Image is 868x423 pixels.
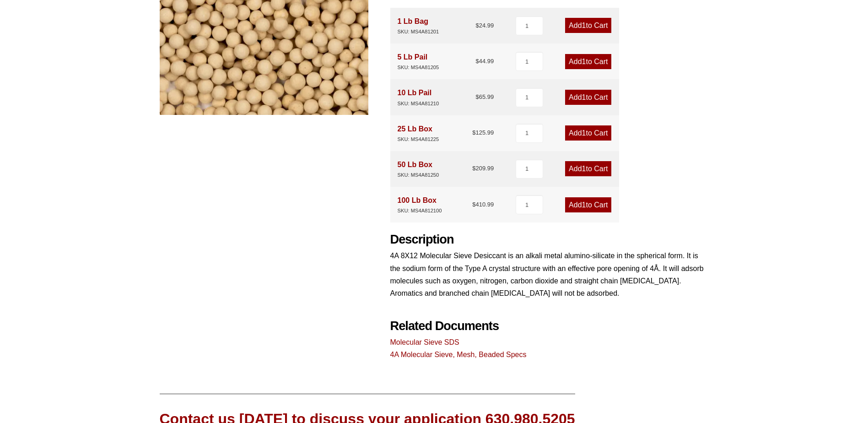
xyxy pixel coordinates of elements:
[565,161,611,176] a: Add1to Cart
[398,15,439,36] div: 1 Lb Bag
[472,129,494,136] bdi: 125.99
[398,87,439,108] div: 10 Lb Pail
[398,135,439,144] div: SKU: MS4A81225
[475,58,479,65] span: $
[565,54,611,69] a: Add1to Cart
[565,125,611,141] a: Add1to Cart
[390,351,527,358] a: 4A Molecular Sieve, Mesh, Beaded Specs
[398,194,442,215] div: 100 Lb Box
[472,129,475,136] span: $
[475,58,494,65] bdi: 44.99
[475,22,494,29] bdi: 24.99
[582,93,586,101] span: 1
[475,93,494,100] bdi: 65.99
[582,22,586,29] span: 1
[582,201,586,209] span: 1
[582,129,586,137] span: 1
[565,197,611,212] a: Add1to Cart
[398,99,439,108] div: SKU: MS4A81210
[472,165,475,172] span: $
[390,232,709,247] h2: Description
[398,27,439,36] div: SKU: MS4A81201
[398,123,439,144] div: 25 Lb Box
[398,51,439,72] div: 5 Lb Pail
[472,201,475,208] span: $
[398,63,439,72] div: SKU: MS4A81205
[582,165,586,173] span: 1
[398,158,439,179] div: 50 Lb Box
[565,18,611,33] a: Add1to Cart
[390,249,709,299] p: 4A 8X12 Molecular Sieve Desiccant is an alkali metal alumino-silicate in the spherical form. It i...
[398,171,439,179] div: SKU: MS4A81250
[475,22,479,29] span: $
[472,165,494,172] bdi: 209.99
[398,206,442,215] div: SKU: MS4A812100
[582,58,586,65] span: 1
[390,338,459,346] a: Molecular Sieve SDS
[565,90,611,105] a: Add1to Cart
[475,93,479,100] span: $
[472,201,494,208] bdi: 410.99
